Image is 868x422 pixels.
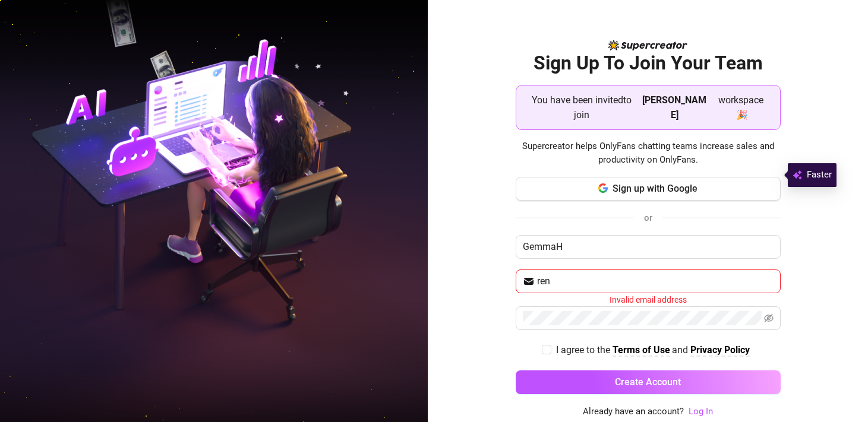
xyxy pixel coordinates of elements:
[711,93,770,122] span: workspace 🎉
[608,40,687,50] img: logo-BBDzfeDw.svg
[537,274,774,288] input: Your email
[615,376,681,388] span: Create Account
[526,93,638,122] span: You have been invited to join
[690,344,750,357] a: Privacy Policy
[583,405,684,419] span: Already have an account?
[764,313,774,323] span: eye-invisible
[644,212,652,223] span: or
[516,370,781,394] button: Create Account
[689,406,713,417] a: Log In
[556,344,613,356] span: I agree to the
[613,183,697,194] span: Sign up with Google
[516,293,781,306] div: Invalid email address
[516,177,781,201] button: Sign up with Google
[516,139,781,167] span: Supercreator helps OnlyFans chatting teams increase sales and productivity on OnlyFans.
[793,168,802,182] img: svg%3e
[516,51,781,75] h2: Sign Up To Join Your Team
[690,344,750,356] strong: Privacy Policy
[807,168,832,182] span: Faster
[516,235,781,259] input: Enter your Name
[613,344,670,356] strong: Terms of Use
[672,344,690,356] span: and
[613,344,670,357] a: Terms of Use
[689,405,713,419] a: Log In
[642,94,706,120] strong: [PERSON_NAME]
